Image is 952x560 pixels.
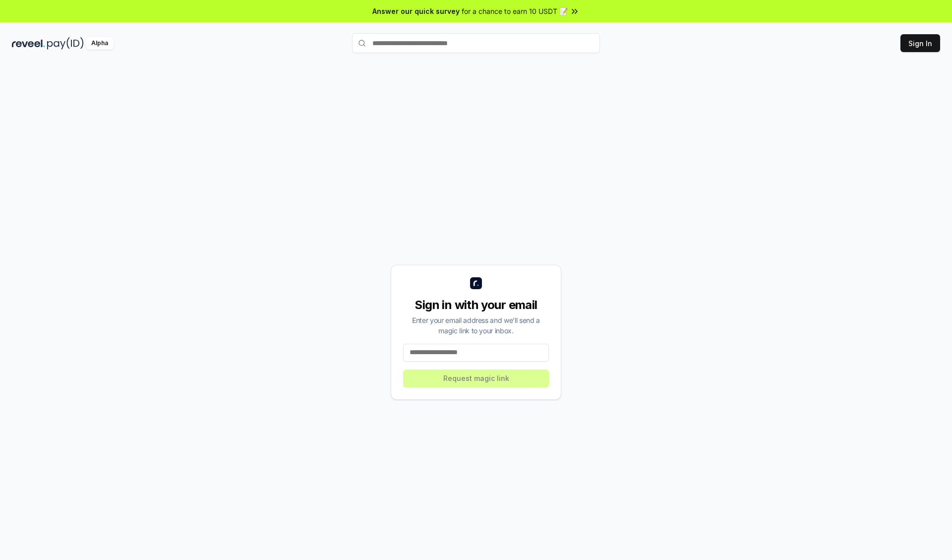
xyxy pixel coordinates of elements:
img: reveel_dark [12,37,45,50]
span: Answer our quick survey [372,6,460,16]
span: for a chance to earn 10 USDT 📝 [462,6,568,16]
button: Sign In [900,34,940,52]
div: Enter your email address and we’ll send a magic link to your inbox. [403,315,549,336]
div: Sign in with your email [403,297,549,313]
div: Alpha [86,37,114,50]
img: pay_id [47,37,84,50]
img: logo_small [470,277,482,289]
